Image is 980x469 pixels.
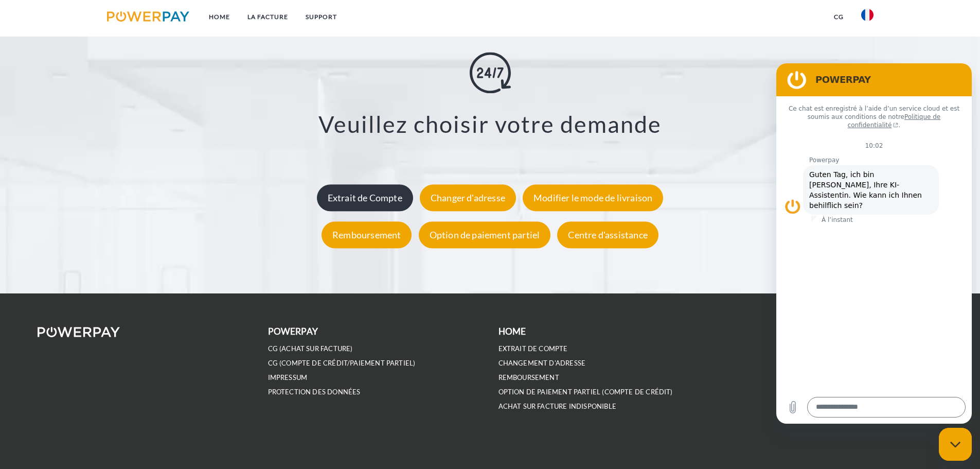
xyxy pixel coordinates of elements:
a: Remboursement [319,229,414,240]
iframe: Fenêtre de messagerie [776,63,972,424]
img: logo-powerpay.svg [107,11,190,22]
a: Centre d'assistance [555,229,661,240]
a: IMPRESSUM [268,373,308,382]
a: Support [297,8,346,26]
a: Extrait de Compte [314,192,416,203]
a: CG [825,8,852,26]
a: Home [200,8,239,26]
a: Changement d'adresse [498,359,586,368]
div: Option de paiement partiel [419,221,551,248]
a: Option de paiement partiel [416,229,554,240]
a: CG (Compte de crédit/paiement partiel) [268,359,416,368]
b: POWERPAY [268,326,318,337]
img: online-shopping.svg [470,52,511,93]
a: Changer d'adresse [417,192,519,203]
img: logo-powerpay-white.svg [38,327,120,337]
a: LA FACTURE [239,8,297,26]
a: PROTECTION DES DONNÉES [268,388,361,396]
a: OPTION DE PAIEMENT PARTIEL (Compte de crédit) [498,388,673,396]
a: ACHAT SUR FACTURE INDISPONIBLE [498,402,616,411]
img: fr [861,9,874,21]
a: Modifier le mode de livraison [520,192,666,203]
a: REMBOURSEMENT [498,373,559,382]
a: EXTRAIT DE COMPTE [498,344,568,353]
h3: Veuillez choisir votre demande [62,110,918,138]
iframe: Bouton de lancement de la fenêtre de messagerie, conversation en cours [939,428,972,461]
div: Changer d'adresse [420,184,516,211]
div: Remboursement [322,221,412,248]
b: Home [498,326,526,337]
div: Centre d'assistance [557,221,658,248]
a: CG (achat sur facture) [268,344,353,353]
div: Modifier le mode de livraison [523,184,663,211]
div: Extrait de Compte [317,184,413,211]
